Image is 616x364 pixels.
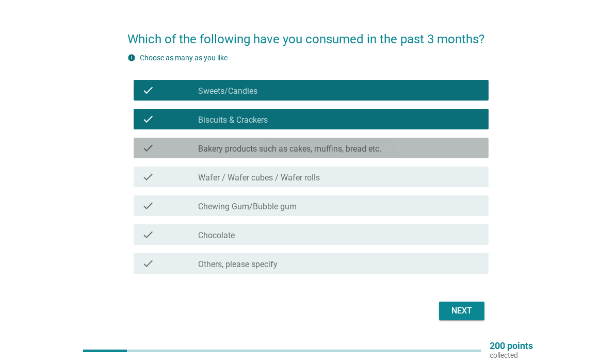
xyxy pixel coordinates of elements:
p: collected [490,351,533,360]
label: Chocolate [198,230,235,241]
i: check [142,200,154,212]
i: check [142,228,154,241]
h2: Which of the following have you consumed in the past 3 months? [127,20,489,48]
i: check [142,171,154,183]
i: check [142,142,154,154]
p: 200 points [490,341,533,351]
button: Next [439,302,484,320]
div: Next [447,305,476,317]
i: info [127,54,136,62]
i: check [142,84,154,96]
label: Biscuits & Crackers [198,115,268,125]
label: Chewing Gum/Bubble gum [198,202,297,212]
i: check [142,113,154,125]
label: Sweets/Candies [198,86,257,96]
label: Others, please specify [198,259,278,270]
label: Wafer / Wafer cubes / Wafer rolls [198,173,320,183]
label: Bakery products such as cakes, muffins, bread etc. [198,144,381,154]
i: check [142,257,154,270]
label: Choose as many as you like [140,54,228,62]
